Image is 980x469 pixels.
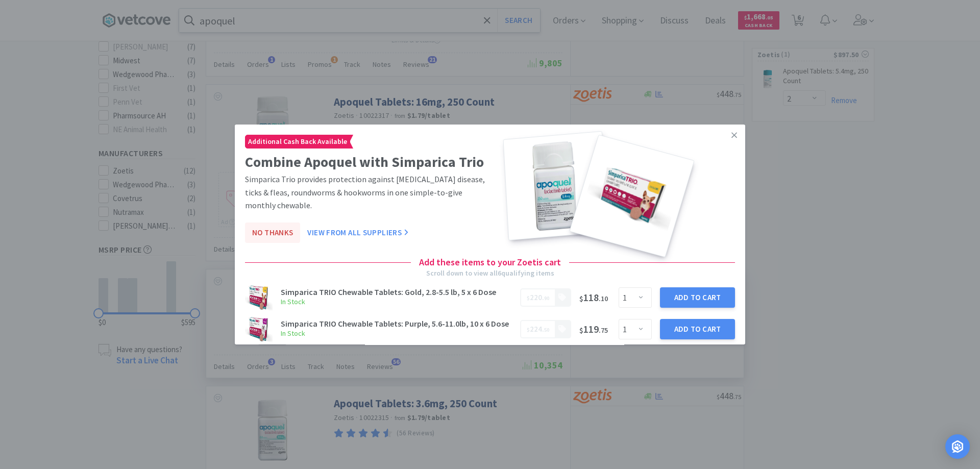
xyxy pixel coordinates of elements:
[544,327,549,333] span: 50
[579,294,583,303] span: $
[245,315,273,343] img: 38df40982a3c4d2f8ae19836f759c710.png
[527,324,549,334] span: .
[426,267,554,279] div: Scroll down to view all 6 qualifying items
[246,135,350,148] span: Additional Cash Back Available
[660,319,735,339] button: Add to Cart
[530,292,542,302] span: 220
[527,292,549,302] span: .
[281,328,514,339] h6: In Stock
[245,151,486,174] h2: Combine Apoquel with Simparica Trio
[579,291,608,304] span: 118
[660,287,735,308] button: Add to Cart
[945,434,970,459] div: Open Intercom Messenger
[300,223,415,243] button: View From All Suppliers
[579,326,583,335] span: $
[281,296,514,307] h6: In Stock
[530,324,542,334] span: 224
[599,326,608,335] span: . 75
[281,288,514,296] h3: Simparica TRIO Chewable Tablets: Gold, 2.8-5.5 lb, 5 x 6 Dose
[281,319,514,328] h3: Simparica TRIO Chewable Tablets: Purple, 5.6-11.0lb, 10 x 6 Dose
[245,284,273,311] img: 153786e2b72e4582b937c322a9cf453e.png
[579,323,608,335] span: 119
[599,294,608,303] span: . 10
[527,327,530,333] span: $
[527,295,530,302] span: $
[544,295,549,302] span: 90
[245,223,300,243] button: No Thanks
[411,255,569,270] h4: Add these items to your Zoetis cart
[245,173,486,212] p: Simparica Trio provides protection against [MEDICAL_DATA] disease, ticks & fleas, roundworms & ho...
